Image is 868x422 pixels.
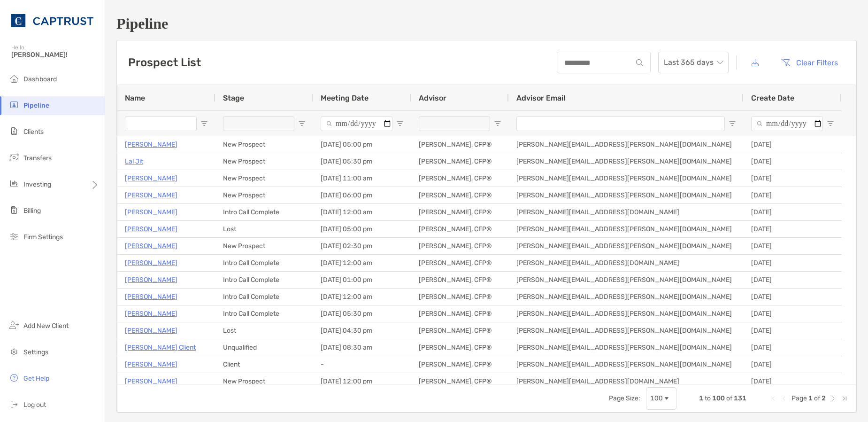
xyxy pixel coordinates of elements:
[650,394,663,402] div: 100
[215,204,313,220] div: Intro Call Complete
[125,156,143,167] a: Lal Jit
[712,394,725,402] span: 100
[125,139,177,150] a: [PERSON_NAME]
[313,289,411,305] div: [DATE] 12:00 am
[313,221,411,237] div: [DATE] 05:00 pm
[744,289,842,305] div: [DATE]
[321,94,369,102] span: Meeting Date
[23,207,41,215] span: Billing
[125,291,177,303] a: [PERSON_NAME]
[609,394,640,402] div: Page Size:
[215,153,313,170] div: New Prospect
[8,399,20,410] img: logout icon
[744,373,842,390] div: [DATE]
[729,120,736,127] button: Open Filter Menu
[23,102,49,109] span: Pipeline
[215,305,313,322] div: Intro Call Complete
[509,339,744,356] div: [PERSON_NAME][EMAIL_ADDRESS][PERSON_NAME][DOMAIN_NAME]
[636,59,643,66] img: input icon
[313,305,411,322] div: [DATE] 05:30 pm
[23,233,63,241] span: Firm Settings
[411,356,509,373] div: [PERSON_NAME], CFP®
[125,206,177,218] a: [PERSON_NAME]
[125,172,177,184] p: [PERSON_NAME]
[313,356,411,373] div: -
[313,255,411,271] div: [DATE] 12:00 am
[313,272,411,288] div: [DATE] 01:00 pm
[646,387,676,410] div: Page Size
[125,325,177,336] a: [PERSON_NAME]
[411,170,509,187] div: [PERSON_NAME], CFP®
[516,116,725,131] input: Advisor Email Filter Input
[822,394,826,402] span: 2
[509,221,744,237] div: [PERSON_NAME][EMAIL_ADDRESS][PERSON_NAME][DOMAIN_NAME]
[509,272,744,288] div: [PERSON_NAME][EMAIL_ADDRESS][PERSON_NAME][DOMAIN_NAME]
[8,152,20,163] img: transfers icon
[744,339,842,356] div: [DATE]
[23,348,48,356] span: Settings
[125,375,177,387] a: [PERSON_NAME]
[8,99,20,110] img: pipeline icon
[699,394,703,402] span: 1
[726,394,732,402] span: of
[125,359,177,370] a: [PERSON_NAME]
[215,187,313,203] div: New Prospect
[125,189,177,201] p: [PERSON_NAME]
[313,373,411,390] div: [DATE] 12:00 pm
[223,94,244,102] span: Stage
[744,305,842,322] div: [DATE]
[744,187,842,203] div: [DATE]
[780,395,788,402] div: Previous Page
[411,187,509,203] div: [PERSON_NAME], CFP®
[23,375,49,383] span: Get Help
[125,308,177,320] p: [PERSON_NAME]
[125,116,197,131] input: Name Filter Input
[200,120,208,127] button: Open Filter Menu
[313,136,411,153] div: [DATE] 05:00 pm
[509,136,744,153] div: [PERSON_NAME][EMAIL_ADDRESS][PERSON_NAME][DOMAIN_NAME]
[516,94,565,102] span: Advisor Email
[125,274,177,286] p: [PERSON_NAME]
[8,204,20,216] img: billing icon
[313,322,411,339] div: [DATE] 04:30 pm
[125,94,145,102] span: Name
[419,94,446,102] span: Advisor
[744,136,842,153] div: [DATE]
[744,322,842,339] div: [DATE]
[411,373,509,390] div: [PERSON_NAME], CFP®
[8,231,20,242] img: firm-settings icon
[411,136,509,153] div: [PERSON_NAME], CFP®
[215,272,313,288] div: Intro Call Complete
[125,223,177,235] a: [PERSON_NAME]
[808,394,813,402] span: 1
[411,272,509,288] div: [PERSON_NAME], CFP®
[411,255,509,271] div: [PERSON_NAME], CFP®
[313,170,411,187] div: [DATE] 11:00 am
[411,322,509,339] div: [PERSON_NAME], CFP®
[8,125,20,137] img: clients icon
[791,394,807,402] span: Page
[8,178,20,189] img: investing icon
[215,255,313,271] div: Intro Call Complete
[509,356,744,373] div: [PERSON_NAME][EMAIL_ADDRESS][PERSON_NAME][DOMAIN_NAME]
[321,116,392,131] input: Meeting Date Filter Input
[125,257,177,269] a: [PERSON_NAME]
[509,170,744,187] div: [PERSON_NAME][EMAIL_ADDRESS][PERSON_NAME][DOMAIN_NAME]
[411,204,509,220] div: [PERSON_NAME], CFP®
[125,342,196,353] a: [PERSON_NAME] Client
[509,153,744,170] div: [PERSON_NAME][EMAIL_ADDRESS][PERSON_NAME][DOMAIN_NAME]
[774,52,845,73] button: Clear Filters
[744,153,842,170] div: [DATE]
[705,394,711,402] span: to
[8,372,20,383] img: get-help icon
[509,204,744,220] div: [PERSON_NAME][EMAIL_ADDRESS][DOMAIN_NAME]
